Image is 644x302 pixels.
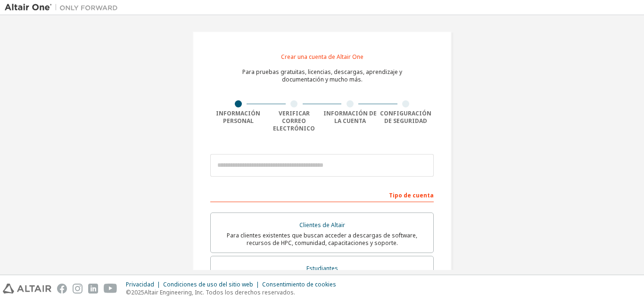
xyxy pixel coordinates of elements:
[262,280,336,288] font: Consentimiento de cookies
[299,221,345,229] font: Clientes de Altair
[3,284,51,294] img: altair_logo.svg
[323,109,377,125] font: Información de la cuenta
[104,284,117,294] img: youtube.svg
[306,264,338,272] font: Estudiantes
[380,109,431,125] font: Configuración de seguridad
[242,68,402,76] font: Para pruebas gratuitas, licencias, descargas, aprendizaje y
[126,288,131,296] font: ©
[73,284,83,294] img: instagram.svg
[5,3,123,12] img: Altair Uno
[88,284,98,294] img: linkedin.svg
[216,109,260,125] font: Información personal
[126,280,154,288] font: Privacidad
[281,53,363,61] font: Crear una cuenta de Altair One
[131,288,144,296] font: 2025
[163,280,253,288] font: Condiciones de uso del sitio web
[282,75,363,83] font: documentación y mucho más.
[227,231,417,247] font: Para clientes existentes que buscan acceder a descargas de software, recursos de HPC, comunidad, ...
[144,288,295,296] font: Altair Engineering, Inc. Todos los derechos reservados.
[57,284,67,294] img: facebook.svg
[273,109,315,132] font: Verificar correo electrónico
[389,191,434,199] font: Tipo de cuenta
